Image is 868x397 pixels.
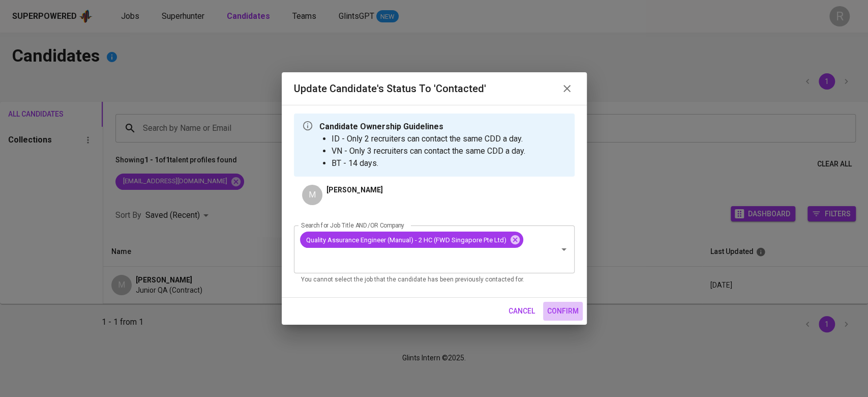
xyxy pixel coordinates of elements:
span: Quality Assurance Engineer (Manual) - 2 HC (FWD Singapore Pte Ltd) [300,235,513,245]
button: cancel [504,302,539,321]
h6: Update Candidate's Status to 'Contacted' [294,80,486,97]
p: You cannot select the job that the candidate has been previously contacted for. [301,275,567,285]
li: ID - Only 2 recruiters can contact the same CDD a day. [332,133,525,145]
div: M [302,185,322,205]
p: Candidate Ownership Guidelines [319,121,525,133]
p: [PERSON_NAME] [326,185,383,195]
span: confirm [547,305,579,318]
button: Open [557,242,571,257]
button: confirm [543,302,583,321]
span: cancel [508,305,535,318]
li: BT - 14 days. [332,157,525,169]
div: Quality Assurance Engineer (Manual) - 2 HC (FWD Singapore Pte Ltd) [300,232,523,248]
li: VN - Only 3 recruiters can contact the same CDD a day. [332,145,525,157]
